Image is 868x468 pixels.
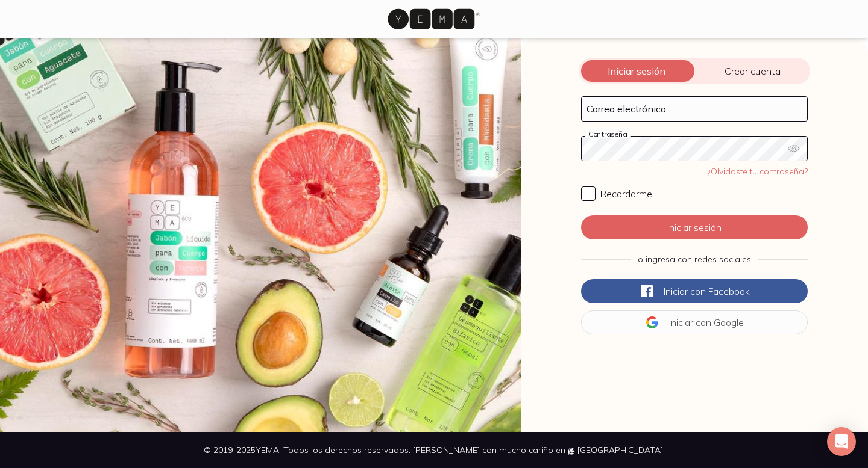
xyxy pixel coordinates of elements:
button: Iniciar conGoogle [581,310,808,334]
span: Iniciar con [664,285,706,297]
input: Recordarme [581,186,596,201]
span: Iniciar con [669,316,711,328]
label: Contraseña [585,129,631,138]
span: Recordarme [600,188,652,200]
a: ¿Olvidaste tu contraseña? [708,166,808,177]
span: Iniciar sesión [579,65,694,77]
button: Iniciar sesión [581,215,808,239]
span: o ingresa con redes sociales [638,254,751,265]
span: [PERSON_NAME] con mucho cariño en [GEOGRAPHIC_DATA]. [413,445,665,455]
span: Crear cuenta [694,65,810,77]
button: Iniciar conFacebook [581,279,808,303]
div: Open Intercom Messenger [827,427,856,456]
